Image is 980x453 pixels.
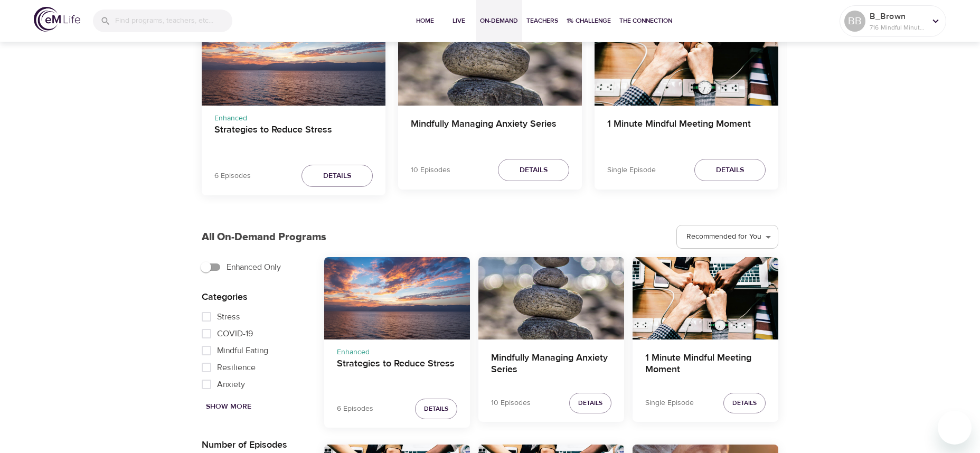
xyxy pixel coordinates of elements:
button: Mindfully Managing Anxiety Series [398,2,582,106]
span: On-Demand [480,15,518,26]
span: 1% Challenge [567,15,611,26]
span: Teachers [526,15,558,26]
h4: Mindfully Managing Anxiety Series [411,118,569,144]
button: Details [569,393,611,413]
p: Categories [202,290,307,304]
img: logo [34,7,80,32]
button: Strategies to Reduce Stress [202,2,385,106]
button: 1 Minute Mindful Meeting Moment [633,257,778,339]
button: 1 Minute Mindful Meeting Moment [595,2,778,106]
span: Home [412,15,438,26]
h4: Strategies to Reduce Stress [214,124,373,149]
div: BB [844,11,865,32]
h4: Mindfully Managing Anxiety Series [491,352,611,378]
span: Stress [217,310,240,323]
h4: 1 Minute Mindful Meeting Moment [607,118,766,144]
span: Enhanced [337,347,370,357]
span: Details [520,164,548,177]
button: Details [694,159,766,182]
button: Details [498,159,569,182]
iframe: Button to launch messaging window [938,411,972,445]
button: Details [301,165,373,187]
p: 10 Episodes [491,398,531,409]
h4: Strategies to Reduce Stress [337,358,457,383]
p: 6 Episodes [337,403,373,414]
input: Find programs, teachers, etc... [115,10,232,32]
span: Details [716,164,744,177]
span: Live [446,15,472,26]
button: Strategies to Reduce Stress [324,257,470,339]
span: Enhanced [214,114,247,123]
p: Single Episode [645,398,694,409]
span: Show More [206,400,251,413]
span: Details [578,398,602,409]
p: Single Episode [607,165,656,176]
span: Details [424,403,448,414]
span: COVID-19 [217,327,253,340]
span: Details [732,398,757,409]
span: Details [323,169,351,183]
span: The Connection [619,15,672,26]
p: All On-Demand Programs [202,229,326,245]
span: Enhanced Only [227,261,281,273]
p: B_Brown [870,10,926,23]
button: Show More [202,397,256,417]
p: Number of Episodes [202,438,307,452]
button: Details [415,399,457,419]
button: Details [723,393,766,413]
span: Anxiety [217,378,245,391]
h4: 1 Minute Mindful Meeting Moment [645,352,766,378]
button: Mindfully Managing Anxiety Series [478,257,624,339]
p: 716 Mindful Minutes [870,23,926,32]
p: 10 Episodes [411,165,450,176]
span: Resilience [217,361,256,374]
p: 6 Episodes [214,171,251,182]
span: Mindful Eating [217,344,268,357]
